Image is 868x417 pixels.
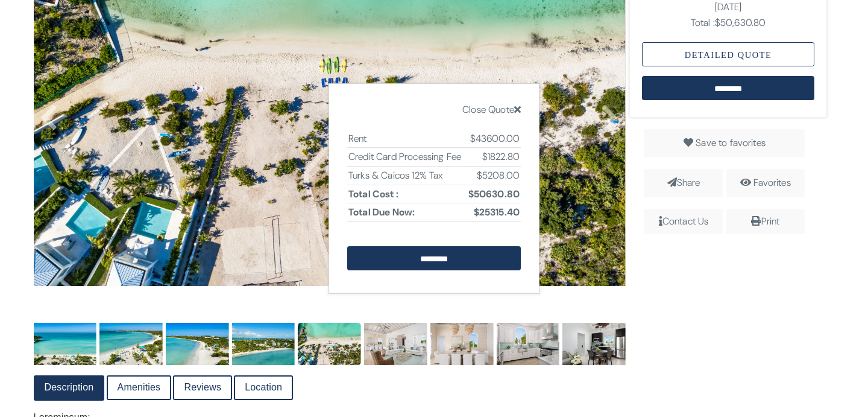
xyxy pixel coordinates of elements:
[644,169,723,197] span: Share
[235,377,292,399] a: Location
[347,102,521,118] div: Close Quote
[474,206,520,218] b: $25315.40
[348,188,398,200] b: Total Cost :
[347,166,465,185] td: Turks & Caicos 12% Tax
[108,377,171,399] a: Amenities
[166,323,229,365] img: 48ed4936-0223-48fe-b6db-d05580ed3bb4
[642,42,815,66] div: Detailed Quote
[298,323,361,365] img: 76432975-4bbf-4481-8a1f-a6e72a749925
[347,130,465,148] td: Rent
[465,166,521,185] td: $5208.00
[347,148,465,167] td: Credit Card Processing Fee
[99,323,163,365] img: ba676411-78e7-4fae-91fb-3870edb5af5e
[562,323,626,365] img: 29184995-1ac5-4dd2-b9b2-f5c00cb370c8
[174,377,231,399] a: Reviews
[753,176,790,189] a: Favorites
[496,323,559,365] img: 36e47a62-0a5c-41d9-b37b-b4ac62dd4485
[348,206,415,218] b: Total Due Now:
[715,16,766,29] span: $50,630.80
[364,323,427,365] img: c8f578f4-0d5a-4204-9cf8-3a29f88b2320
[731,214,800,229] div: Print
[430,323,494,365] img: 334e9da6-4457-4a22-a508-2c775418a2a5
[644,209,723,234] span: Contact Us
[465,148,521,167] td: $1822.80
[696,136,766,149] span: Save to favorites
[35,377,104,399] a: Description
[231,323,295,365] img: 423b49dc-02de-4f06-a9d8-670df442563e
[468,188,520,200] b: $50630.80
[465,130,521,148] td: $43600.00
[33,323,96,365] img: eb1bdefd-d2a3-446c-a978-a8f1034a44e8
